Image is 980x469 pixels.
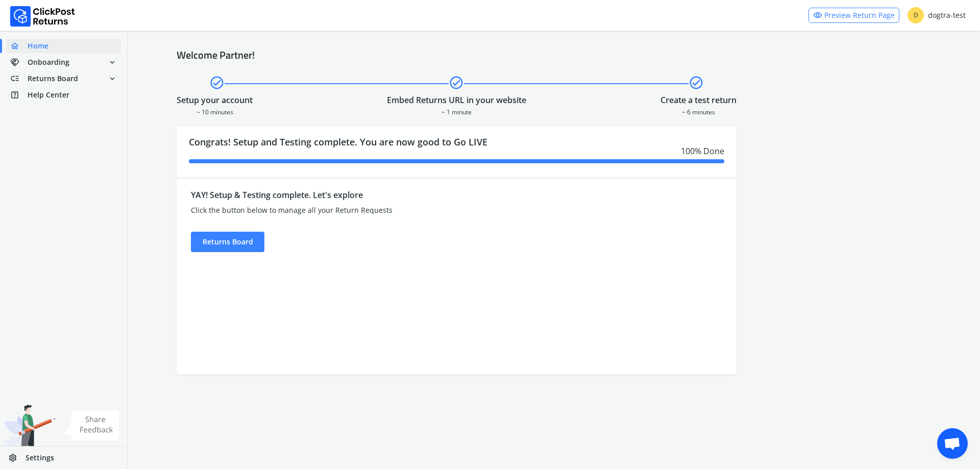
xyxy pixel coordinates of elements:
[660,94,737,106] div: Create a test return
[10,6,75,27] img: Logo
[813,8,822,22] span: visibility
[209,73,225,92] span: check_circle
[26,453,54,463] span: Settings
[10,88,28,102] span: help_center
[189,145,724,157] div: 100 % Done
[191,189,582,201] div: YAY! Setup & Testing complete. Let's explore
[10,39,28,53] span: home
[10,71,28,86] span: low_priority
[387,106,526,116] div: ~ 1 minute
[908,7,924,23] span: D
[8,451,26,465] span: settings
[689,73,704,92] span: check_circle
[28,41,48,51] span: Home
[808,8,899,23] a: visibilityPreview Return Page
[28,90,69,100] span: Help Center
[108,55,117,69] span: expand_more
[177,49,931,61] h4: Welcome Partner!
[191,205,582,215] div: Click the button below to manage all your Return Requests
[937,428,968,459] a: Open chat
[28,57,69,67] span: Onboarding
[108,71,117,86] span: expand_more
[177,106,253,116] div: ~ 10 minutes
[177,127,737,178] div: Congrats! Setup and Testing complete. You are now good to Go LIVE
[908,7,966,23] div: dogtra-test
[6,88,121,102] a: help_centerHelp Center
[387,94,526,106] div: Embed Returns URL in your website
[6,39,121,53] a: homeHome
[10,55,28,69] span: handshake
[449,73,464,92] span: check_circle
[64,410,119,440] img: share feedback
[177,94,253,106] div: Setup your account
[191,232,264,252] div: Returns Board
[28,73,78,84] span: Returns Board
[660,106,737,116] div: ~ 6 minutes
